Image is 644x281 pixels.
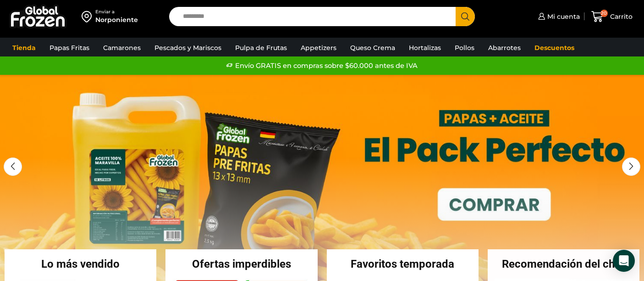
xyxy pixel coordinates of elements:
span: 20 [600,10,608,17]
button: Search button [456,7,475,26]
a: Camarones [99,39,145,56]
a: Queso Crema [346,39,400,56]
a: Papas Fritas [45,39,94,56]
span: Mi cuenta [545,12,580,21]
a: Hortalizas [404,39,446,56]
div: Next slide [622,157,640,176]
h2: Lo más vendido [5,259,156,270]
h2: Ofertas imperdibles [165,259,317,270]
img: address-field-icon.svg [82,9,95,24]
a: Descuentos [530,39,579,56]
span: Carrito [608,12,633,21]
div: Enviar a [95,9,138,15]
a: Pescados y Mariscos [150,39,226,56]
a: 20 Carrito [589,6,635,28]
div: Previous slide [4,157,22,176]
div: Open Intercom Messenger [613,250,635,272]
a: Pulpa de Frutas [231,39,292,56]
a: Appetizers [296,39,341,56]
div: Norponiente [95,15,138,24]
a: Abarrotes [484,39,525,56]
h2: Recomendación del chef [488,259,639,270]
a: Tienda [8,39,40,56]
h2: Favoritos temporada [327,259,479,270]
a: Pollos [450,39,479,56]
a: Mi cuenta [536,7,580,26]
